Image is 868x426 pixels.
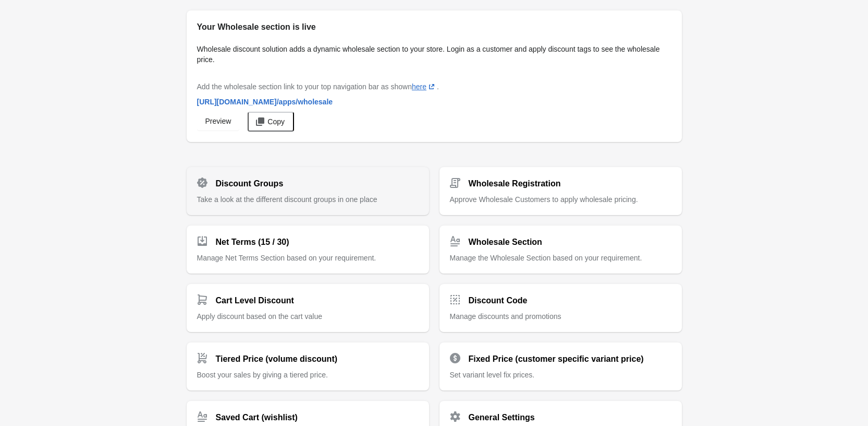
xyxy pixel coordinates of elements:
[450,371,535,379] span: Set variant level fix prices.
[450,254,642,262] span: Manage the Wholesale Section based on your requirement.
[469,353,644,365] h2: Fixed Price (customer specific variant price)
[197,195,377,204] span: Take a look at the different discount groups in one place
[450,195,638,204] span: Approve Wholesale Customers to apply wholesale pricing.
[267,117,285,126] span: Copy
[205,117,231,125] span: Preview
[469,411,535,424] h2: General Settings
[469,236,542,249] h2: Wholesale Section
[197,82,439,91] span: Add the wholesale section link to your top navigation bar as shown .
[450,312,561,321] span: Manage discounts and promotions
[216,411,298,424] h2: Saved Cart (wishlist)
[216,177,284,190] h2: Discount Groups
[197,98,333,106] span: [URL][DOMAIN_NAME] /apps/wholesale
[469,177,561,190] h2: Wholesale Registration
[197,112,240,131] a: Preview
[197,45,660,64] span: Wholesale discount solution adds a dynamic wholesale section to your store. Login as a customer a...
[197,21,671,33] h2: Your Wholesale section is live
[197,371,328,379] span: Boost your sales by giving a tiered price.
[412,82,437,91] a: here(opens a new window)
[197,254,376,262] span: Manage Net Terms Section based on your requirement.
[469,294,528,307] h2: Discount Code
[216,294,294,307] h2: Cart Level Discount
[216,236,289,249] h2: Net Terms (15 / 30)
[197,312,323,321] span: Apply discount based on the cart value
[248,112,294,132] button: Copy
[216,353,338,365] h2: Tiered Price (volume discount)
[193,92,337,111] a: [URL][DOMAIN_NAME]/apps/wholesale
